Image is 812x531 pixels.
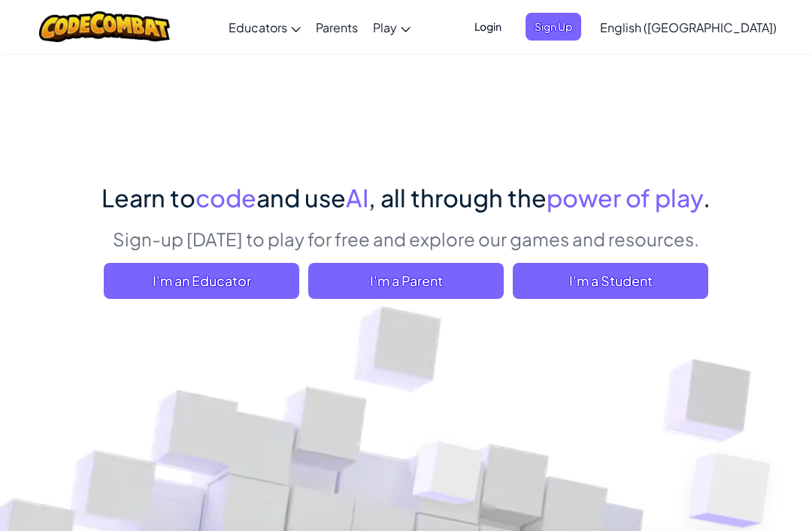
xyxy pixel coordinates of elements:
a: English ([GEOGRAPHIC_DATA]) [592,7,784,47]
span: AI [346,183,368,213]
span: Learn to [101,183,195,213]
a: Educators [221,7,308,47]
span: Educators [229,20,287,35]
span: Play [373,20,397,35]
span: , all through the [368,183,547,213]
button: I'm a Student [513,263,708,299]
span: English ([GEOGRAPHIC_DATA]) [600,20,777,35]
a: Parents [308,7,365,47]
p: Sign-up [DATE] to play for free and explore our games and resources. [101,226,710,252]
button: Sign Up [526,13,581,41]
span: power of play [547,183,703,213]
span: code [195,183,256,213]
span: and use [256,183,346,213]
a: Play [365,7,418,47]
button: Login [465,13,511,41]
img: CodeCombat logo [39,11,171,42]
span: . [703,183,710,213]
a: I'm a Parent [308,263,504,299]
a: I'm an Educator [104,263,299,299]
